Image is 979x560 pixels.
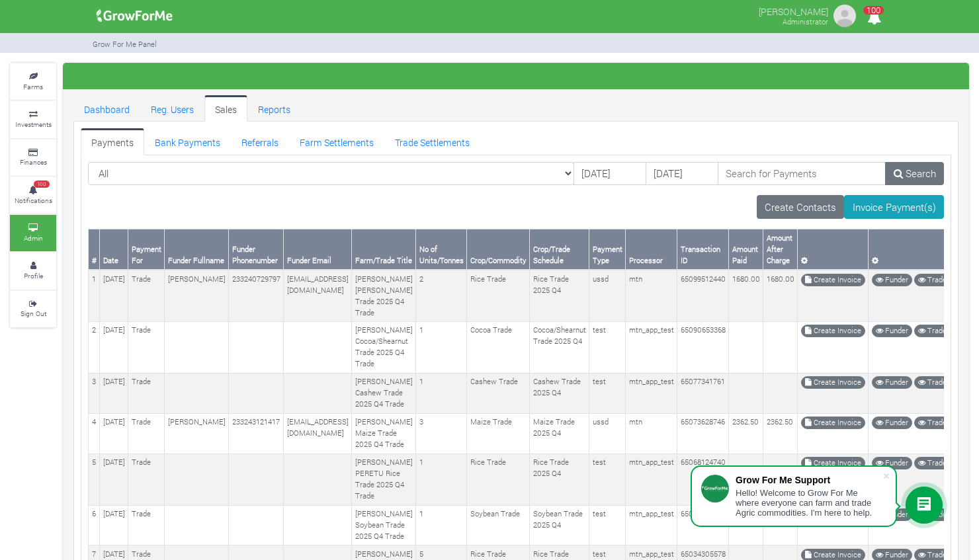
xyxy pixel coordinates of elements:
a: Reg. Users [140,95,204,122]
td: mtn [626,270,677,321]
a: Payments [81,128,144,155]
input: DD/MM/YYYY [574,162,646,186]
td: [PERSON_NAME] [165,270,229,321]
th: Crop/Commodity [467,229,530,270]
td: ussd [589,413,626,454]
td: Rice Trade [467,270,530,321]
td: mtn_app_test [626,321,677,373]
a: Search [885,162,944,186]
td: Trade [128,505,165,545]
td: 233240729797 [229,270,284,321]
span: 100 [863,6,884,15]
td: 1680.00 [729,270,763,321]
td: 1 [416,454,467,505]
small: Sign Out [21,309,46,318]
small: Finances [20,157,47,167]
a: Create Invoice [801,417,865,429]
td: ussd [589,270,626,321]
a: Finances [10,140,56,176]
th: Farm/Trade Title [352,229,416,270]
td: 3 [416,413,467,454]
td: Maize Trade 2025 Q4 [530,413,589,454]
a: Create Invoice [801,376,865,389]
small: Administrator [783,17,828,26]
td: Soybean Trade 2025 Q4 [530,505,589,545]
a: Investments [10,101,56,138]
td: 5 [89,454,100,505]
td: [DATE] [100,454,128,505]
a: 100 [861,13,887,25]
a: 100 Notifications [10,177,56,214]
td: 2 [89,321,100,373]
td: Trade [128,270,165,321]
a: Trade [914,325,951,337]
a: Farms [10,63,56,100]
td: Trade [128,373,165,413]
th: Payment Type [589,229,626,270]
th: Funder Email [284,229,352,270]
td: [PERSON_NAME] PERETU Rice Trade 2025 Q4 Trade [352,454,416,505]
td: Maize Trade [467,413,530,454]
td: 1 [89,270,100,321]
td: mtn_app_test [626,505,677,545]
td: Rice Trade 2025 Q4 [530,270,589,321]
td: 6 [89,505,100,545]
a: Trade [914,417,951,429]
td: Trade [128,413,165,454]
input: Search for Payments [718,162,886,186]
th: Payment For [128,229,165,270]
small: Farms [23,82,43,91]
td: 2362.50 [763,413,798,454]
th: No of Units/Tonnes [416,229,467,270]
td: Trade [128,454,165,505]
img: growforme image [92,3,177,29]
td: mtn [626,413,677,454]
a: Funder [872,376,912,389]
td: Cashew Trade 2025 Q4 [530,373,589,413]
td: [DATE] [100,270,128,321]
td: [DATE] [100,413,128,454]
a: Trade [914,274,951,286]
td: 4 [89,413,100,454]
td: [PERSON_NAME] Cashew Trade 2025 Q4 Trade [352,373,416,413]
td: Rice Trade [467,454,530,505]
td: [PERSON_NAME] Maize Trade 2025 Q4 Trade [352,413,416,454]
input: DD/MM/YYYY [646,162,718,186]
th: Funder Phonenumber [229,229,284,270]
a: Admin [10,215,56,251]
td: mtn_app_test [626,454,677,505]
a: Dashboard [73,95,140,122]
a: Referrals [231,128,289,155]
small: Grow For Me Panel [93,39,157,49]
img: growforme image [831,3,858,29]
th: Crop/Trade Schedule [530,229,589,270]
a: Create Invoice [801,274,865,286]
th: Processor [626,229,677,270]
td: Cocoa/Shearnut Trade 2025 Q4 [530,321,589,373]
th: Amount After Charge [763,229,798,270]
td: 1 [416,373,467,413]
th: Transaction ID [677,229,729,270]
a: Reports [247,95,301,122]
a: Trade [914,457,951,469]
a: Funder [872,457,912,469]
td: 1 [416,505,467,545]
td: Soybean Trade [467,505,530,545]
td: 233243121417 [229,413,284,454]
td: mtn_app_test [626,373,677,413]
td: 65068124740 [677,454,729,505]
td: test [589,505,626,545]
span: 100 [34,180,50,188]
a: Trade Settlements [384,128,480,155]
th: Amount Paid [729,229,763,270]
i: Notifications [861,3,887,32]
a: Funder [872,417,912,429]
td: [PERSON_NAME] [165,413,229,454]
td: [PERSON_NAME] [PERSON_NAME] Trade 2025 Q4 Trade [352,270,416,321]
div: Grow For Me Support [736,475,882,485]
a: Trade [914,376,951,389]
a: Sign Out [10,291,56,327]
td: Rice Trade 2025 Q4 [530,454,589,505]
small: Investments [15,120,52,129]
td: 2 [416,270,467,321]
